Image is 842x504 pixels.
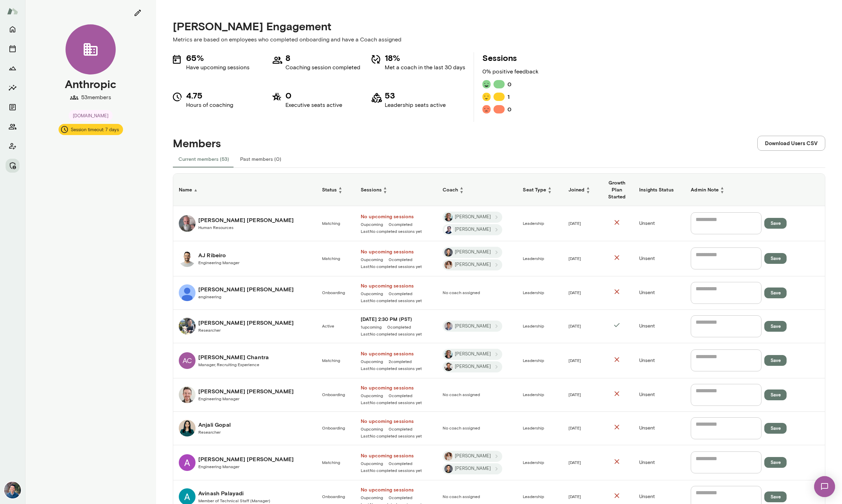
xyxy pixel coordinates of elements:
h6: [PERSON_NAME] [PERSON_NAME] [198,455,294,463]
button: Save [764,457,787,468]
button: Save [764,491,787,502]
a: No upcoming sessions [361,452,431,459]
img: Alan Lou [179,318,196,334]
h6: [PERSON_NAME] [PERSON_NAME] [198,387,294,395]
h6: 0 [507,80,512,88]
a: Last:No completed sessions yet [361,433,431,439]
span: Human Resources [198,225,234,230]
img: Nancy Alsip [444,261,453,269]
span: 0 completed [389,460,412,466]
span: Onboarding [322,290,345,295]
span: 0 completed [387,324,411,330]
a: No upcoming sessions [361,486,431,493]
a: 0completed [389,221,412,227]
span: 0 completed [389,291,412,296]
p: Leadership seats active [385,101,446,109]
span: Last: No completed sessions yet [361,400,422,405]
a: Anjali GopalAnjali GopalResearcher [179,420,311,436]
span: Engineering Manager [198,396,239,401]
h6: [PERSON_NAME] [PERSON_NAME] [198,318,294,327]
a: 0upcoming [361,221,383,227]
span: Matching [322,460,340,465]
a: [DATE] 2:30 PM (PST) [361,316,431,323]
a: 0completed [389,460,412,466]
span: [PERSON_NAME] [451,226,495,233]
span: [DATE] [568,290,581,295]
h5: 53 [385,90,446,101]
button: Past members (0) [235,151,287,167]
span: No coach assigned [443,290,480,295]
h6: Seat Type [523,186,557,194]
a: 0completed [389,257,412,262]
span: ▲ [193,187,198,192]
span: 0 upcoming [361,495,383,500]
td: Unsent [634,412,685,445]
span: Last: No completed sessions yet [361,467,422,473]
a: No upcoming sessions [361,213,431,220]
span: Last: No completed sessions yet [361,365,422,371]
h6: Name [179,186,311,193]
img: Jennifer Alvarez [444,350,453,359]
span: No coach assigned [443,425,480,430]
h6: Admin Note [691,186,819,194]
span: 0 completed [389,393,412,398]
a: No upcoming sessions [361,350,431,357]
span: 0 upcoming [361,393,383,398]
span: [PERSON_NAME] [451,323,495,330]
span: ▼ [338,190,343,194]
a: 0completed [389,291,412,296]
h6: [PERSON_NAME] [PERSON_NAME] [198,216,294,224]
button: Client app [6,139,20,153]
div: Jennifer Alvarez[PERSON_NAME] [443,212,502,223]
a: Last:No completed sessions yet [361,400,431,405]
h5: 18% [385,52,465,63]
h6: AJ Ribeiro [198,251,239,259]
span: ▼ [460,190,464,194]
span: Last: No completed sessions yet [361,228,422,234]
a: Last:No completed sessions yet [361,228,431,234]
span: ▼ [548,190,552,194]
p: Metrics are based on employees who completed onboarding and have a Coach assigned [173,36,825,44]
span: Onboarding [322,425,345,430]
a: No upcoming sessions [361,418,431,425]
div: Nancy Alsip[PERSON_NAME] [443,259,502,270]
h6: Joined [568,186,595,194]
a: AC[PERSON_NAME] ChantraManager, Recruiting Experience [179,352,311,369]
span: Leadership [523,494,544,499]
span: Researcher [198,430,221,434]
span: 0 completed [389,495,412,500]
a: AJ RibeiroAJ RibeiroEngineering Manager [179,250,311,267]
span: 0 completed [389,257,412,262]
img: Adam Steinharter [179,215,196,232]
p: 0 % positive feedback [482,68,538,76]
div: Jeremy Shane[PERSON_NAME] [443,224,502,235]
span: 1 upcoming [361,324,382,330]
button: Save [764,321,787,332]
a: 0upcoming [361,291,383,296]
td: Unsent [634,276,685,310]
img: Victor Chan [444,322,453,330]
a: 0upcoming [361,257,383,262]
div: Victor Chan[PERSON_NAME] [443,321,502,332]
span: No coach assigned [443,494,480,499]
p: Coaching session completed [285,63,360,72]
img: Nancy Alsip [444,452,453,460]
span: Active [322,323,334,328]
div: Nancy Alsip[PERSON_NAME] [443,451,502,462]
a: Last:No completed sessions yet [361,467,431,473]
p: Have upcoming sessions [186,63,250,72]
h5: 4.75 [186,90,233,101]
span: [DATE] [568,460,581,465]
h5: 8 [285,52,360,63]
span: ▲ [720,186,724,190]
div: Jennifer Alvarez[PERSON_NAME] [443,349,502,360]
a: No upcoming sessions [361,282,431,289]
span: [DOMAIN_NAME] [69,112,113,119]
a: 0upcoming [361,426,383,432]
span: Leadership [523,425,544,430]
a: 2completed [389,359,412,364]
a: Akila Srinivasan[PERSON_NAME] [PERSON_NAME]engineering [179,284,311,301]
